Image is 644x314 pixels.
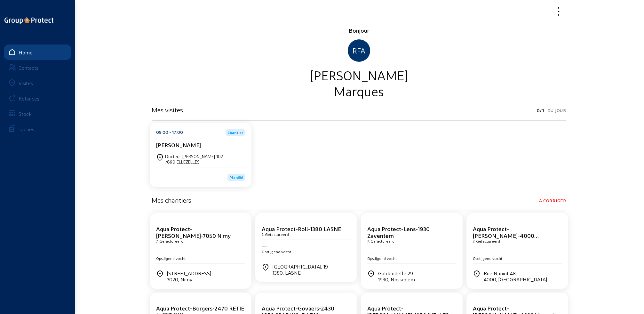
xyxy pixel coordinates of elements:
cam-card-subtitle: 7. Gefactureerd [156,239,183,243]
img: Aqua Protect [367,252,374,254]
div: [GEOGRAPHIC_DATA], 19 [273,263,328,276]
cam-card-title: Aqua Protect-[PERSON_NAME]-7050 Nimy [156,225,231,239]
div: 1930, Nossegem [378,276,415,282]
a: Contacts [4,60,71,75]
div: RFA [348,39,370,62]
div: 08:00 - 17:00 [156,129,183,136]
div: 7020, Nimy [167,276,211,282]
img: Aqua Protect [262,246,268,247]
cam-card-subtitle: 7. Gefactureerd [262,232,289,237]
a: Home [4,44,71,60]
div: 4000, [GEOGRAPHIC_DATA] [484,276,547,282]
div: Tâches [19,126,34,132]
cam-card-title: Aqua Protect-Borgers-2470 RETIE [156,305,244,311]
cam-card-title: Aqua Protect-Lens-1930 Zaventem [367,225,430,239]
div: 7890 ELLEZELLES [165,159,223,165]
span: 0/1 [537,106,544,115]
div: Contacts [19,65,38,71]
div: Home [19,49,33,55]
span: Chantier [227,131,243,134]
span: Planifié [229,175,243,180]
div: [STREET_ADDRESS] [167,270,211,282]
cam-card-title: [PERSON_NAME] [156,141,201,148]
img: Aqua Protect [156,252,163,254]
div: Bonjour [152,27,566,34]
span: Du jour [547,106,566,115]
div: Relances [19,95,39,101]
div: 1380, LASNE [273,270,328,276]
div: Marques [152,83,566,99]
div: Rue Naniot 48 [484,270,547,282]
a: Visites [4,75,71,91]
cam-card-subtitle: 7. Gefactureerd [367,239,394,243]
span: Opstijgend vocht [473,256,502,261]
a: Stock [4,106,71,121]
a: Relances [4,91,71,106]
cam-card-subtitle: 7. Gefactureerd [473,239,500,243]
div: Visites [19,80,33,86]
div: [PERSON_NAME] [152,67,566,83]
span: A corriger [539,196,566,205]
img: Aqua Protect [156,177,163,179]
span: Opstijgend vocht [156,256,186,261]
img: Aqua Protect [473,252,479,254]
div: Docteur [PERSON_NAME] 102 [165,154,223,159]
div: Guldendelle 29 [378,270,415,282]
img: logo-oneline.png [4,17,53,24]
h3: Mes visites [152,106,183,114]
h3: Mes chantiers [152,196,191,204]
div: Stock [19,111,32,117]
cam-card-title: Aqua Protect-[PERSON_NAME]-4000 [GEOGRAPHIC_DATA] [473,225,539,246]
span: Opstijgend vocht [262,249,291,254]
span: Opstijgend vocht [367,256,397,261]
cam-card-title: Aqua Protect-Roll-1380 LASNE [262,225,341,232]
a: Tâches [4,121,71,137]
